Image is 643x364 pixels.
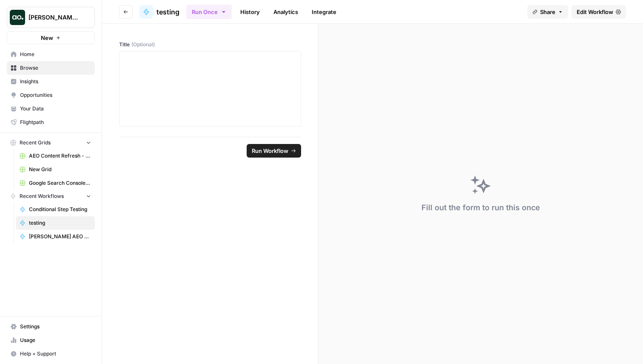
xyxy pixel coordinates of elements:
[29,152,91,160] span: AEO Content Refresh - Testing
[421,202,540,214] div: Fill out the form to run this once
[29,206,91,213] span: Conditional Step Testing
[7,190,95,203] button: Recent Workflows
[20,139,51,147] span: Recent Grids
[7,48,95,61] a: Home
[235,5,265,19] a: History
[7,136,95,149] button: Recent Grids
[540,8,555,16] span: Share
[16,163,95,176] a: New Grid
[156,7,179,17] span: testing
[577,8,613,16] span: Edit Workflow
[29,233,91,240] span: [PERSON_NAME] AEO Refresh v1
[16,149,95,163] a: AEO Content Refresh - Testing
[7,61,95,75] a: Browse
[527,5,568,19] button: Share
[7,88,95,102] a: Opportunities
[268,5,303,19] a: Analytics
[7,116,95,129] a: Flightpath
[29,179,91,187] span: Google Search Console Demo
[247,144,301,158] button: Run Workflow
[7,31,95,44] button: New
[252,147,288,155] span: Run Workflow
[16,230,95,243] a: [PERSON_NAME] AEO Refresh v1
[307,5,341,19] a: Integrate
[29,219,91,227] span: testing
[20,336,91,344] span: Usage
[16,216,95,230] a: testing
[28,13,80,22] span: [PERSON_NAME] testing
[7,75,95,88] a: Insights
[572,5,626,19] a: Edit Workflow
[29,166,91,173] span: New Grid
[139,5,179,19] a: testing
[16,176,95,190] a: Google Search Console Demo
[7,7,95,28] button: Workspace: Justina testing
[20,78,91,85] span: Insights
[20,91,91,99] span: Opportunities
[7,347,95,361] button: Help + Support
[41,34,53,42] span: New
[20,105,91,113] span: Your Data
[131,41,155,48] span: (Optional)
[119,41,301,48] label: Title
[20,51,91,58] span: Home
[20,64,91,72] span: Browse
[20,119,91,126] span: Flightpath
[20,350,91,358] span: Help + Support
[186,5,232,19] button: Run Once
[10,10,25,25] img: Justina testing Logo
[20,192,64,200] span: Recent Workflows
[7,320,95,333] a: Settings
[7,333,95,347] a: Usage
[20,323,91,330] span: Settings
[16,203,95,216] a: Conditional Step Testing
[7,102,95,116] a: Your Data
